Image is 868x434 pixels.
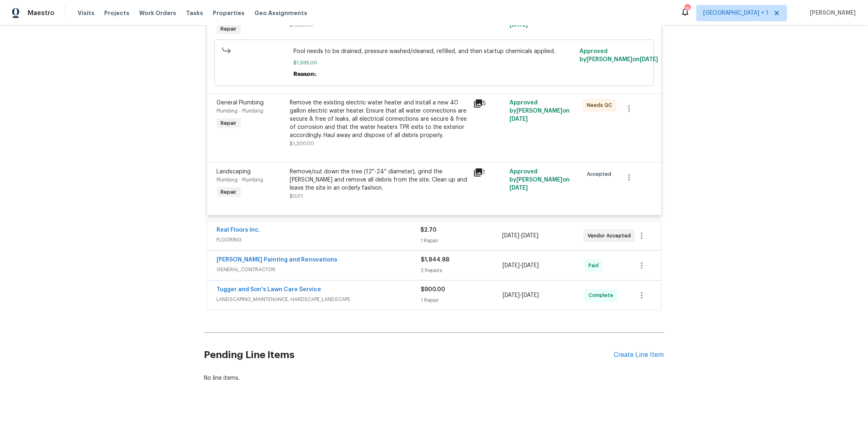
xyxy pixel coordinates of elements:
[293,47,575,55] span: Pool needs to be drained, pressure washed/cleaned, refilled, and then startup chemicals applied.
[293,71,316,77] span: Reason:
[217,100,264,106] span: General Plumbing
[217,227,260,233] a: Real Floors Inc.
[509,169,570,191] span: Approved by [PERSON_NAME] on
[503,263,520,268] span: [DATE]
[503,261,539,270] span: -
[218,119,240,127] span: Repair
[509,185,528,191] span: [DATE]
[204,374,664,382] div: No line items.
[640,57,658,62] span: [DATE]
[78,9,94,17] span: Visits
[217,236,421,244] span: FLOORING
[421,237,502,245] div: 1 Repair
[217,287,321,292] a: Tugger and Son's Lawn Care Service
[421,227,437,233] span: $2.70
[28,9,55,17] span: Maestro
[186,10,203,16] span: Tasks
[522,292,539,298] span: [DATE]
[217,108,264,113] span: Plumbing - Plumbing
[218,188,240,196] span: Repair
[588,291,617,299] span: Complete
[290,99,468,139] div: Remove the existing electric water heater and install a new 40 gallon electric water heater. Ensu...
[139,9,176,17] span: Work Orders
[579,49,658,62] span: Approved by [PERSON_NAME] on
[503,292,520,298] span: [DATE]
[204,336,614,374] h2: Pending Line Items
[503,291,539,299] span: -
[522,263,539,268] span: [DATE]
[293,59,575,67] span: $1,595.00
[290,141,315,146] span: $1,200.00
[473,168,505,177] div: 1
[587,170,614,178] span: Accepted
[290,168,468,192] div: Remove/cut down the tree (12''-24'' diameter), grind the [PERSON_NAME] and remove all debris from...
[421,287,446,292] span: $900.00
[684,5,690,13] div: 15
[502,233,519,239] span: [DATE]
[421,266,503,275] div: 2 Repairs
[614,351,664,359] div: Create Line Item
[218,25,240,33] span: Repair
[473,99,505,108] div: 5
[254,9,307,17] span: Geo Assignments
[421,257,450,263] span: $1,844.88
[502,232,538,240] span: -
[217,169,251,175] span: Landscaping
[104,9,129,17] span: Projects
[588,261,602,270] span: Paid
[217,266,421,274] span: GENERAL_CONTRACTOR
[290,194,303,199] span: $0.01
[509,100,570,122] span: Approved by [PERSON_NAME] on
[703,9,768,17] span: [GEOGRAPHIC_DATA] + 1
[213,9,245,17] span: Properties
[217,257,338,263] a: [PERSON_NAME] Painting and Renovations
[316,71,317,77] span: .
[509,116,528,122] span: [DATE]
[421,296,503,304] div: 1 Repair
[521,233,538,239] span: [DATE]
[807,9,856,17] span: [PERSON_NAME]
[588,232,634,240] span: Vendor Accepted
[587,101,615,109] span: Needs QC
[217,177,264,182] span: Plumbing - Plumbing
[217,295,421,303] span: LANDSCAPING_MAINTENANCE, HARDSCAPE_LANDSCAPE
